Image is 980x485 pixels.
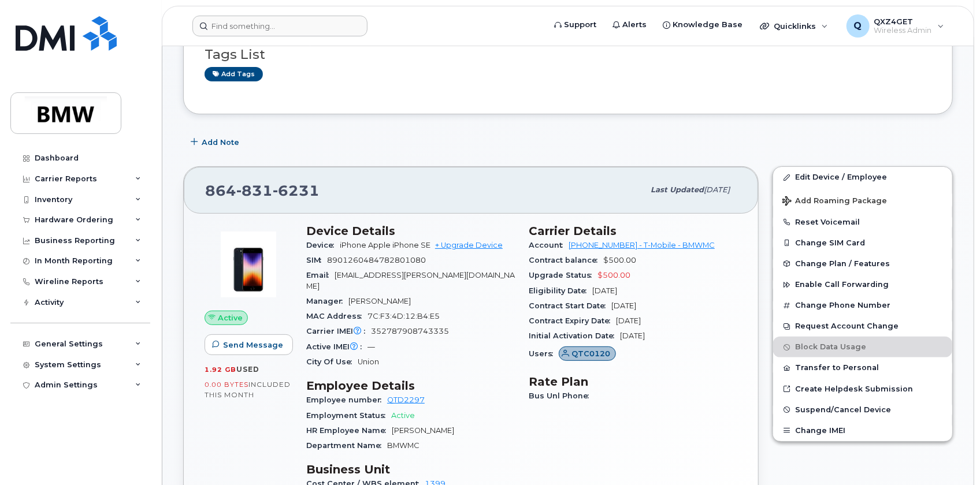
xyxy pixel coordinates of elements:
span: [PERSON_NAME] [348,297,411,305]
span: Department Name [306,441,387,450]
button: Block Data Usage [773,337,952,357]
span: Support [564,19,596,31]
span: [DATE] [704,185,730,194]
span: Carrier IMEI [306,327,371,335]
span: Suspend/Cancel Device [795,405,891,414]
span: Employment Status [306,411,391,420]
button: Change IMEI [773,420,952,441]
span: $500.00 [597,271,630,279]
span: Add Note [202,137,239,148]
a: [PHONE_NUMBER] - T-Mobile - BMWMC [569,241,715,249]
button: Suspend/Cancel Device [773,400,952,420]
span: 1.92 GB [205,365,236,374]
span: Change Plan / Features [795,259,890,268]
span: Wireless Admin [874,26,932,35]
span: Knowledge Base [673,19,743,31]
span: Alerts [622,19,647,31]
span: City Of Use [306,357,358,366]
h3: Employee Details [306,379,515,393]
input: Find something... [192,16,367,36]
span: Account [529,241,569,249]
h3: Business Unit [306,462,515,476]
span: QXZ4GET [874,17,932,26]
a: Support [546,13,604,36]
span: Q [854,19,862,33]
span: Last updated [651,185,704,194]
a: QTC0120 [559,349,616,358]
a: Add tags [205,67,263,81]
span: Contract balance [529,256,603,264]
div: QXZ4GET [838,14,952,38]
a: Edit Device / Employee [773,167,952,188]
span: SIM [306,256,327,264]
img: image20231002-3703462-10zne2t.jpeg [214,230,283,299]
span: Union [358,357,379,366]
span: Quicklinks [774,21,816,31]
button: Reset Voicemail [773,212,952,233]
a: Knowledge Base [655,13,751,36]
span: 6231 [273,182,320,199]
span: [DATE] [620,331,645,340]
span: $500.00 [603,256,636,264]
span: [DATE] [592,286,617,295]
iframe: Messenger Launcher [930,435,971,476]
h3: Device Details [306,224,515,238]
a: Alerts [604,13,655,36]
span: BMWMC [387,441,420,450]
span: Bus Unl Phone [529,391,595,400]
h3: Rate Plan [529,375,737,389]
span: Send Message [223,339,283,350]
span: Device [306,241,340,249]
button: Enable Call Forwarding [773,274,952,295]
span: 7C:F3:4D:12:B4:E5 [367,312,440,320]
span: Contract Start Date [529,301,611,310]
span: — [367,342,375,351]
span: Eligibility Date [529,286,592,295]
span: used [236,365,259,374]
span: Upgrade Status [529,271,597,279]
span: [PERSON_NAME] [392,426,454,435]
button: Change SIM Card [773,233,952,253]
span: Add Roaming Package [782,196,887,207]
span: Active [391,411,415,420]
span: Initial Activation Date [529,331,620,340]
h3: Tags List [205,47,931,62]
button: Change Plan / Features [773,253,952,274]
a: + Upgrade Device [435,241,503,249]
span: HR Employee Name [306,426,392,435]
span: Employee number [306,396,387,404]
h3: Carrier Details [529,224,737,238]
button: Send Message [205,334,293,355]
span: [EMAIL_ADDRESS][PERSON_NAME][DOMAIN_NAME] [306,271,515,290]
span: iPhone Apple iPhone SE [340,241,430,249]
span: [DATE] [616,316,641,325]
span: MAC Address [306,312,367,320]
button: Add Note [183,132,249,152]
span: Active [218,312,243,323]
div: Quicklinks [752,14,836,38]
button: Add Roaming Package [773,188,952,212]
span: included this month [205,380,291,399]
a: QTD2297 [387,396,425,404]
span: 831 [236,182,273,199]
span: 864 [205,182,320,199]
span: 0.00 Bytes [205,380,248,389]
span: Users [529,349,559,358]
span: 352787908743335 [371,327,449,335]
span: 8901260484782801080 [327,256,426,264]
span: Email [306,271,335,279]
span: Enable Call Forwarding [795,281,889,289]
a: Create Helpdesk Submission [773,379,952,400]
span: QTC0120 [572,348,611,359]
span: [DATE] [611,301,636,310]
button: Request Account Change [773,316,952,337]
span: Active IMEI [306,342,367,351]
span: Manager [306,297,348,305]
button: Change Phone Number [773,295,952,316]
button: Transfer to Personal [773,357,952,378]
span: Contract Expiry Date [529,316,616,325]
